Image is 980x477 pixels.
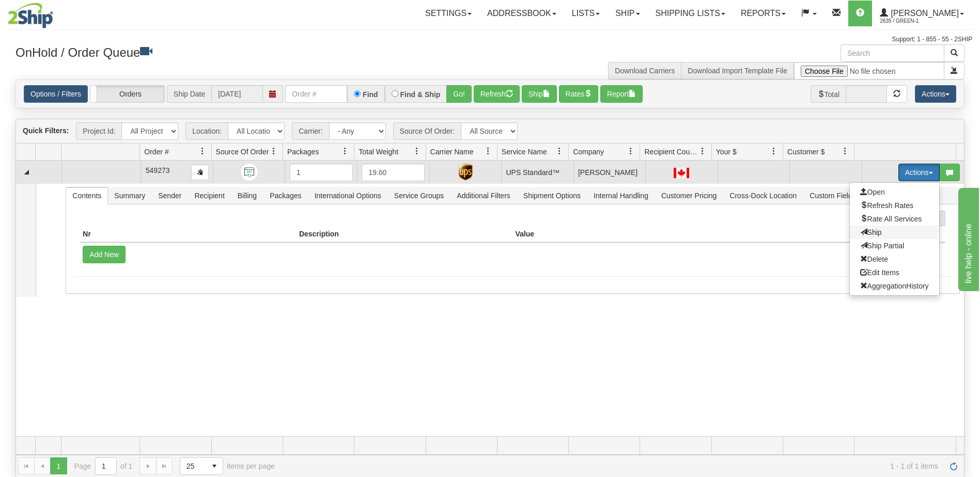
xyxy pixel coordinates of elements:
[479,142,497,160] a: Carrier Name filter column settings
[860,201,913,210] span: Refresh Rates
[76,122,121,140] span: Project Id:
[573,161,646,184] td: [PERSON_NAME]
[90,86,164,102] label: Orders
[152,187,188,204] span: Sender
[723,187,803,204] span: Cross-Dock Location
[522,85,557,103] button: Ship
[615,67,675,75] a: Download Carriers
[587,187,655,204] span: Internal Handling
[185,122,228,140] span: Location:
[15,44,483,59] h3: OnHold / Order Queue
[108,187,151,204] span: Summary
[559,85,599,103] button: Rates
[450,187,517,204] span: Additional Filters
[241,164,258,181] img: API
[648,1,733,26] a: Shipping lists
[860,228,882,236] span: Ship
[458,164,473,181] img: UPS
[502,147,547,157] span: Service Name
[83,246,126,263] button: Add New
[956,186,979,291] iframe: chat widget
[915,85,956,103] button: Actions
[872,1,972,26] a: [PERSON_NAME] 2635 / Green-1
[860,215,922,223] span: Rate All Services
[265,142,283,160] a: Source Of Order filter column settings
[287,147,319,157] span: Packages
[292,122,329,140] span: Carrier:
[216,147,269,157] span: Source Of Order
[359,147,398,157] span: Total Weight
[474,85,520,103] button: Refresh
[898,164,940,181] button: Actions
[850,185,939,199] a: Open
[194,142,211,160] a: Order # filter column settings
[285,85,347,103] input: Order #
[888,9,959,18] span: [PERSON_NAME]
[66,187,107,204] span: Contents
[24,85,88,103] a: Options / Filters
[787,147,825,157] span: Customer $
[400,91,441,98] label: Find & Ship
[608,1,647,26] a: Ship
[880,16,957,26] span: 2635 / Green-1
[688,67,787,75] a: Download Import Template File
[417,1,479,26] a: Settings
[308,187,387,204] span: International Options
[20,166,33,179] a: Collapse
[446,85,472,103] button: Go!
[144,147,168,157] span: Order #
[860,188,885,196] span: Open
[231,187,263,204] span: Billing
[479,1,564,26] a: Addressbook
[188,187,230,204] span: Recipient
[180,457,275,475] span: items per page
[363,91,378,98] label: Find
[600,85,643,103] button: Report
[794,62,944,79] input: Import
[191,165,209,180] button: Copy to clipboard
[50,457,67,474] span: Page 1
[860,255,888,263] span: Delete
[96,458,116,474] input: Page 1
[186,461,200,471] span: 25
[860,282,929,290] span: AggregationHistory
[206,458,223,474] span: select
[80,226,297,243] th: Nr
[860,268,899,277] span: Edit Items
[622,142,640,160] a: Company filter column settings
[180,457,223,475] span: Page sizes drop down
[501,161,573,184] td: UPS Standard™
[573,147,604,157] span: Company
[8,3,53,28] img: logo2635.jpg
[674,168,689,178] img: CA
[8,35,972,44] div: Support: 1 - 855 - 55 - 2SHIP
[564,1,608,26] a: Lists
[733,1,794,26] a: Reports
[860,242,905,250] span: Ship Partial
[297,226,513,243] th: Description
[716,147,737,157] span: Your $
[289,462,938,470] span: 1 - 1 of 1 items
[551,142,568,160] a: Service Name filter column settings
[388,187,450,204] span: Service Groups
[803,187,858,204] span: Custom Field
[408,142,426,160] a: Total Weight filter column settings
[944,44,965,62] button: Search
[811,85,846,103] span: Total
[841,44,944,62] input: Search
[517,187,587,204] span: Shipment Options
[655,187,723,204] span: Customer Pricing
[146,166,170,174] span: 549273
[167,85,211,103] span: Ship Date
[644,147,698,157] span: Recipient Country
[393,122,461,140] span: Source Of Order:
[430,147,474,157] span: Carrier Name
[16,119,964,144] div: grid toolbar
[836,142,854,160] a: Customer $ filter column settings
[23,125,69,136] label: Quick Filters:
[74,457,133,475] span: Page of 1
[8,6,96,19] div: live help - online
[336,142,354,160] a: Packages filter column settings
[263,187,307,204] span: Packages
[945,457,962,474] a: Refresh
